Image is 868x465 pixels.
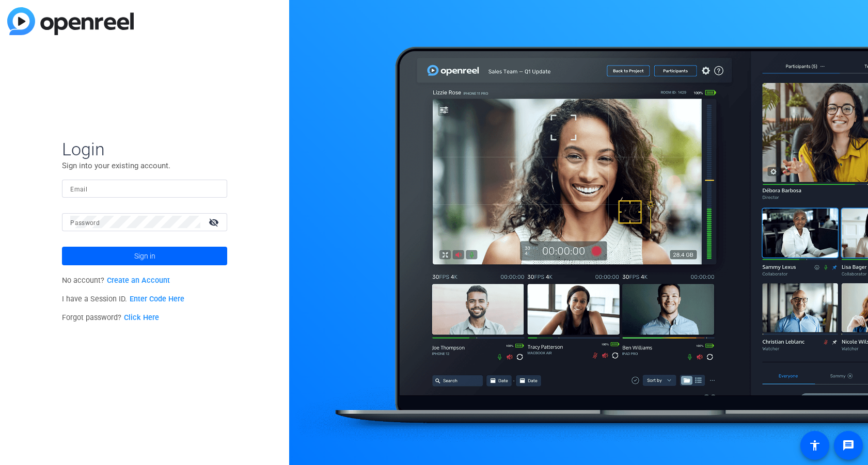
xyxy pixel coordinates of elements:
[809,439,821,452] mat-icon: accessibility
[134,243,155,269] span: Sign in
[62,313,159,322] span: Forgot password?
[70,182,219,195] input: Enter Email Address
[62,295,184,303] span: I have a Session ID.
[70,219,100,227] mat-label: Password
[842,439,855,452] mat-icon: message
[107,276,170,285] a: Create an Account
[202,215,227,230] mat-icon: visibility_off
[62,160,227,171] p: Sign into your existing account.
[70,186,87,193] mat-label: Email
[62,247,227,265] button: Sign in
[124,313,159,322] a: Click Here
[62,138,227,160] span: Login
[130,295,184,303] a: Enter Code Here
[62,276,170,285] span: No account?
[7,7,134,35] img: blue-gradient.svg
